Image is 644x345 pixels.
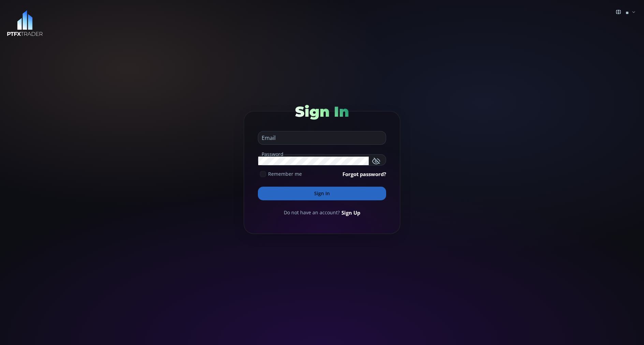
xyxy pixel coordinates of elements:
div: Do not have an account? [258,209,386,216]
span: Sign In [295,103,349,120]
img: LOGO [7,10,43,37]
span: Remember me [268,170,302,177]
button: Sign In [258,187,386,200]
a: Sign Up [341,209,360,216]
a: Forgot password? [342,170,386,178]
